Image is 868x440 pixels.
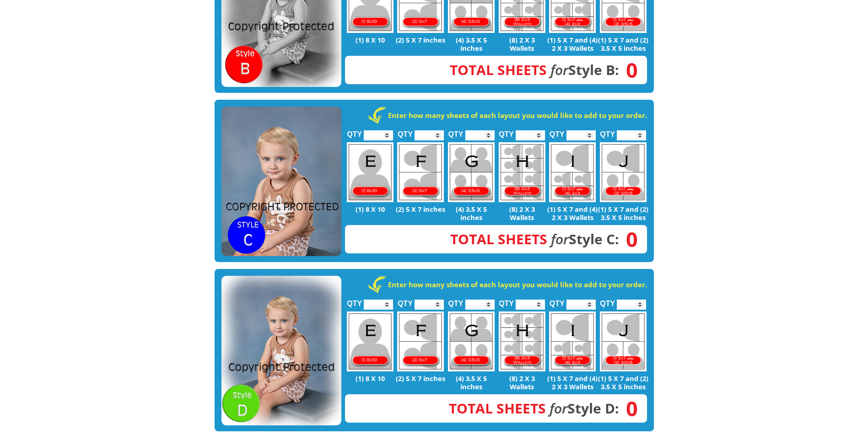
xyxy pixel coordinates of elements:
p: (1) 8 X 10 [345,36,396,44]
img: I [549,142,596,202]
span: 0 [619,234,638,244]
label: QTY [448,290,464,312]
p: (1) 5 X 7 and (2) 3.5 X 5 inches [598,374,649,391]
img: J [600,142,647,202]
p: (1) 8 X 10 [345,374,396,382]
p: (8) 2 X 3 Wallets [496,36,547,52]
img: H [499,311,545,371]
img: J [600,311,647,371]
em: for [550,60,568,79]
img: E [347,311,394,371]
label: QTY [347,120,362,143]
p: (1) 8 X 10 [345,205,396,213]
strong: Style D: [449,399,619,418]
p: (8) 2 X 3 Wallets [496,374,547,391]
img: E [347,142,394,202]
em: for [550,399,567,418]
img: STYLE D [221,276,341,426]
p: (1) 5 X 7 and (4) 2 X 3 Wallets [547,36,598,52]
p: (1) 5 X 7 and (4) 2 X 3 Wallets [547,374,598,391]
strong: Enter how many sheets of each layout you would like to add to your order. [388,280,647,289]
strong: Style B: [450,60,619,79]
p: (1) 5 X 7 and (2) 3.5 X 5 inches [598,36,649,52]
p: (2) 5 X 7 inches [395,374,446,382]
label: QTY [600,120,615,143]
img: F [397,142,444,202]
span: Total Sheets [449,399,546,418]
img: F [397,311,444,371]
p: (1) 5 X 7 and (2) 3.5 X 5 inches [598,205,649,221]
label: QTY [550,120,565,143]
p: (8) 2 X 3 Wallets [496,205,547,221]
span: Total Sheets [450,230,547,248]
p: (4) 3.5 X 5 inches [446,36,497,52]
label: QTY [499,290,514,312]
label: QTY [398,120,413,143]
label: QTY [499,120,514,143]
label: QTY [398,290,413,312]
span: 0 [619,403,638,413]
label: QTY [600,290,615,312]
p: (1) 5 X 7 and (4) 2 X 3 Wallets [547,205,598,221]
p: (2) 5 X 7 inches [395,36,446,44]
img: STYLE C [221,107,341,257]
p: (4) 3.5 X 5 inches [446,374,497,391]
em: for [551,230,569,248]
span: Total Sheets [450,60,547,79]
label: QTY [550,290,565,312]
img: H [499,142,545,202]
img: I [549,311,596,371]
span: 0 [619,65,638,75]
p: (4) 3.5 X 5 inches [446,205,497,221]
strong: Enter how many sheets of each layout you would like to add to your order. [388,111,647,120]
strong: Style C: [450,230,619,248]
img: G [448,142,495,202]
p: (2) 5 X 7 inches [395,205,446,213]
label: QTY [448,120,464,143]
label: QTY [347,290,362,312]
img: G [448,311,495,371]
